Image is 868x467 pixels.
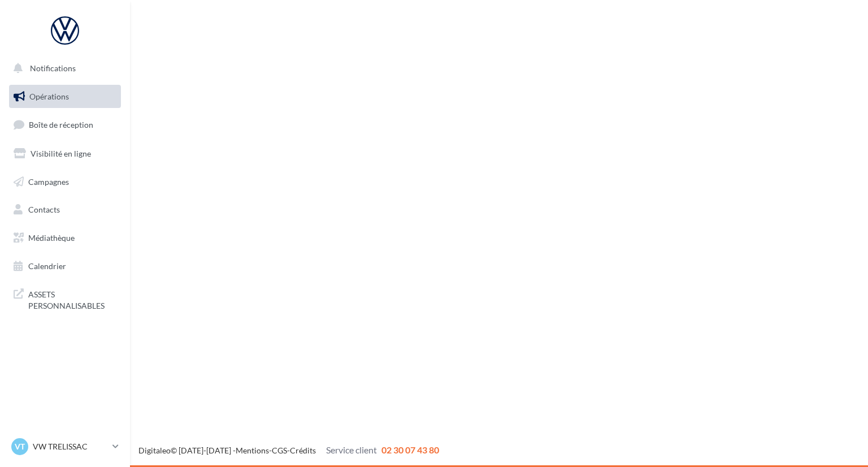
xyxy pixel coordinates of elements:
[138,446,171,455] a: Digitaleo
[9,436,121,457] a: VT VW TRELISSAC
[7,282,123,315] a: ASSETS PERSONNALISABLES
[7,142,123,166] a: Visibilité en ligne
[29,92,69,101] span: Opérations
[326,444,377,455] span: Service client
[7,170,123,194] a: Campagnes
[272,446,287,455] a: CGS
[381,444,439,455] span: 02 30 07 43 80
[28,205,60,214] span: Contacts
[290,446,316,455] a: Crédits
[28,261,66,271] span: Calendrier
[28,176,69,186] span: Campagnes
[30,63,76,73] span: Notifications
[7,113,123,137] a: Boîte de réception
[7,57,119,80] button: Notifications
[7,226,123,250] a: Médiathèque
[7,198,123,222] a: Contacts
[138,446,439,455] span: © [DATE]-[DATE] - - -
[31,149,91,158] span: Visibilité en ligne
[29,120,93,129] span: Boîte de réception
[236,446,269,455] a: Mentions
[7,85,123,109] a: Opérations
[33,441,108,452] p: VW TRELISSAC
[28,233,75,243] span: Médiathèque
[7,254,123,278] a: Calendrier
[15,441,25,452] span: VT
[28,287,116,311] span: ASSETS PERSONNALISABLES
